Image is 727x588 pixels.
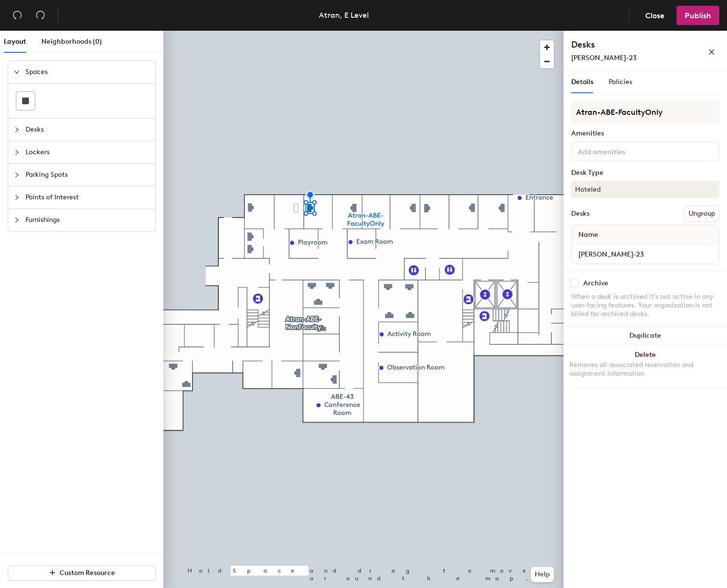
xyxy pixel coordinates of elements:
span: Spaces [25,61,150,83]
div: Amenities [571,130,719,137]
input: Add amenities [576,145,663,157]
span: Publish [685,11,711,20]
span: Policies [609,78,632,86]
span: expanded [14,69,20,75]
span: collapsed [14,149,20,155]
span: Neighborhoods (0) [41,37,102,46]
button: Publish [677,6,719,25]
button: Ungroup [684,206,719,222]
div: Removes all associated reservation and assignment information [569,361,721,378]
span: Lockers [25,141,150,163]
span: collapsed [14,172,20,178]
span: Parking Spots [25,164,150,186]
button: Custom Resource [8,565,156,581]
div: Desk Type [571,169,719,177]
div: Atran, E Level [319,9,369,21]
button: DeleteRemoves all associated reservation and assignment information [564,345,727,388]
div: Desks [571,210,589,218]
button: Close [637,6,673,25]
span: Furnishings [25,209,150,231]
button: Redo (⌘ + ⇧ + Z) [31,6,50,25]
span: Custom Resource [60,569,115,577]
span: Details [571,78,593,86]
span: Close [645,11,664,20]
span: Layout [4,37,26,46]
button: Help [531,567,554,582]
span: collapsed [14,127,20,133]
span: collapsed [14,195,20,200]
button: Hoteled [571,181,719,198]
span: collapsed [14,217,20,223]
span: undo [13,10,22,20]
button: Duplicate [564,326,727,345]
div: When a desk is archived it's not active in any user-facing features. Your organization is not bil... [571,293,719,318]
div: Archive [583,280,608,287]
h4: Desks [571,38,677,51]
span: Desks [25,119,150,141]
span: Points of Interest [25,186,150,208]
span: [PERSON_NAME]-23 [571,54,637,62]
span: close [708,49,715,55]
input: Unnamed desk [574,247,717,261]
span: Name [574,226,603,244]
button: Undo (⌘ + Z) [8,6,27,25]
